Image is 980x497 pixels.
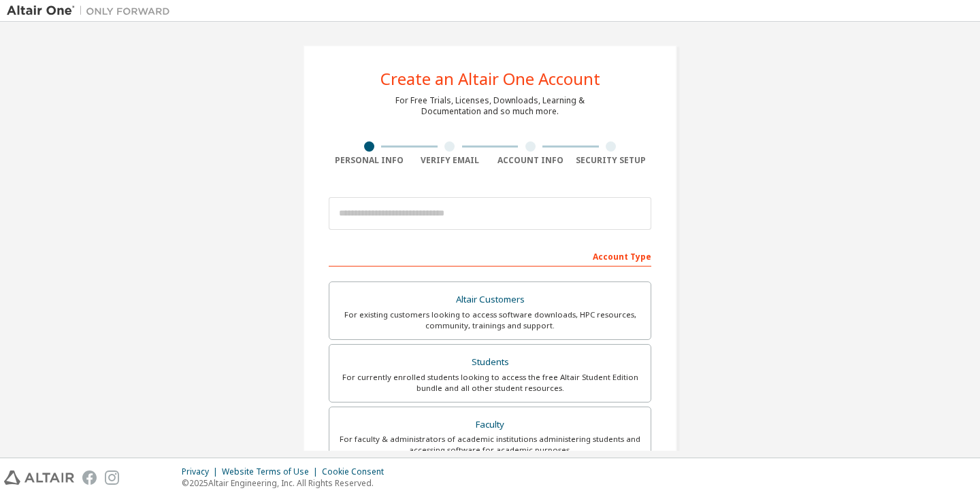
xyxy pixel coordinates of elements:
div: Students [338,353,642,372]
div: Create an Altair One Account [380,71,600,87]
div: Personal Info [329,155,410,166]
p: © 2025 Altair Engineering, Inc. All Rights Reserved. [182,477,392,489]
div: For Free Trials, Licenses, Downloads, Learning & Documentation and so much more. [395,95,585,117]
img: altair_logo.svg [4,470,74,485]
div: Faculty [338,415,642,434]
img: instagram.svg [105,470,119,485]
div: Account Type [329,245,651,267]
div: Website Terms of Use [222,466,322,477]
div: Privacy [182,466,222,477]
div: For faculty & administrators of academic institutions administering students and accessing softwa... [338,434,642,456]
div: Verify Email [410,155,491,166]
div: Security Setup [571,155,652,166]
img: Altair One [7,4,177,18]
div: Cookie Consent [322,466,392,477]
img: facebook.svg [82,470,97,485]
div: Altair Customers [338,290,642,309]
div: For existing customers looking to access software downloads, HPC resources, community, trainings ... [338,309,642,331]
div: For currently enrolled students looking to access the free Altair Student Edition bundle and all ... [338,372,642,394]
div: Account Info [490,155,571,166]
